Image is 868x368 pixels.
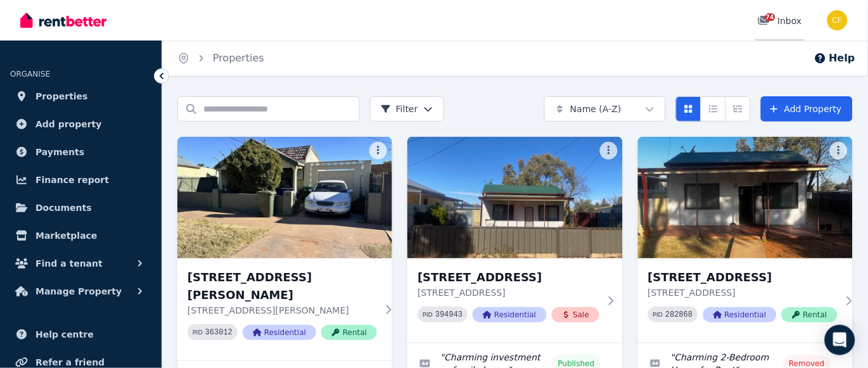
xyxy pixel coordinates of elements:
small: PID [193,329,203,336]
p: [STREET_ADDRESS] [648,286,838,299]
img: RentBetter [20,11,106,30]
a: Finance report [10,167,151,193]
button: Help [814,51,855,66]
button: Filter [370,96,444,122]
a: Payments [10,139,151,165]
span: Name (A-Z) [570,103,622,115]
a: 161 Cornish St, Broken Hill[STREET_ADDRESS][STREET_ADDRESS]PID 394943ResidentialSale [407,137,622,343]
small: PID [423,311,433,318]
button: Name (A-Z) [544,96,666,122]
a: 106 Beryl St, Broken Hill[STREET_ADDRESS][PERSON_NAME][STREET_ADDRESS][PERSON_NAME]PID 363012Resi... [177,137,392,360]
span: Sale [552,307,600,322]
button: Find a tenant [10,251,151,276]
h3: [STREET_ADDRESS] [418,269,599,286]
span: Manage Property [35,284,122,299]
a: Marketplace [10,223,151,248]
button: More options [600,142,618,160]
div: Inbox [758,15,802,27]
span: Residential [473,307,546,322]
a: Documents [10,195,151,220]
a: Add property [10,111,151,137]
span: Payments [35,144,84,160]
span: Filter [381,103,418,115]
span: ORGANISE [10,70,50,79]
a: 161 Cornish Street, Broken Hill[STREET_ADDRESS][STREET_ADDRESS]PID 282868ResidentialRental [638,137,853,343]
span: Residential [243,325,316,340]
h3: [STREET_ADDRESS][PERSON_NAME] [188,269,377,304]
span: Residential [703,307,777,322]
span: Help centre [35,327,94,342]
code: 282868 [666,310,693,319]
span: Rental [782,307,838,322]
h3: [STREET_ADDRESS] [648,269,838,286]
span: Marketplace [35,228,97,243]
span: Finance report [35,172,109,187]
img: 106 Beryl St, Broken Hill [177,137,392,258]
button: Compact list view [701,96,726,122]
div: View options [676,96,751,122]
button: More options [830,142,848,160]
small: PID [653,311,663,318]
span: Documents [35,200,92,215]
span: 74 [765,13,775,21]
nav: Breadcrumb [162,41,279,76]
a: Properties [213,52,264,64]
img: 161 Cornish St, Broken Hill [407,137,622,258]
p: [STREET_ADDRESS][PERSON_NAME] [188,304,377,317]
button: Expanded list view [725,96,751,122]
a: Help centre [10,322,151,347]
a: Properties [10,84,151,109]
button: Card view [676,96,701,122]
img: 161 Cornish Street, Broken Hill [638,137,853,258]
code: 363012 [205,328,233,337]
a: Add Property [761,96,853,122]
span: Rental [321,325,377,340]
div: Open Intercom Messenger [825,325,855,355]
code: 394943 [435,310,463,319]
span: Properties [35,89,88,104]
span: Find a tenant [35,256,103,271]
p: [STREET_ADDRESS] [418,286,599,299]
button: More options [369,142,387,160]
span: Add property [35,117,102,132]
img: Christos Fassoulidis [827,10,848,30]
button: Manage Property [10,279,151,304]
